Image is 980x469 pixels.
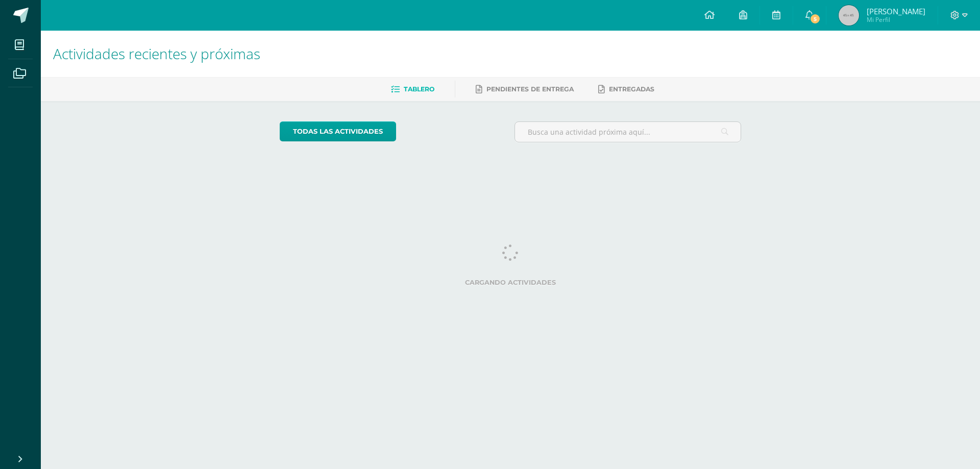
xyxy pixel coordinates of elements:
input: Busca una actividad próxima aquí... [515,122,741,142]
img: 45x45 [839,5,859,26]
span: Entregadas [609,85,654,93]
a: todas las Actividades [280,121,396,141]
a: Tablero [391,81,434,97]
label: Cargando actividades [280,279,742,286]
span: Actividades recientes y próximas [53,44,260,63]
a: Entregadas [598,81,654,97]
span: [PERSON_NAME] [867,6,925,16]
span: Mi Perfil [867,15,925,24]
span: Pendientes de entrega [486,85,574,93]
span: Tablero [404,85,434,93]
a: Pendientes de entrega [476,81,574,97]
span: 5 [810,13,821,24]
